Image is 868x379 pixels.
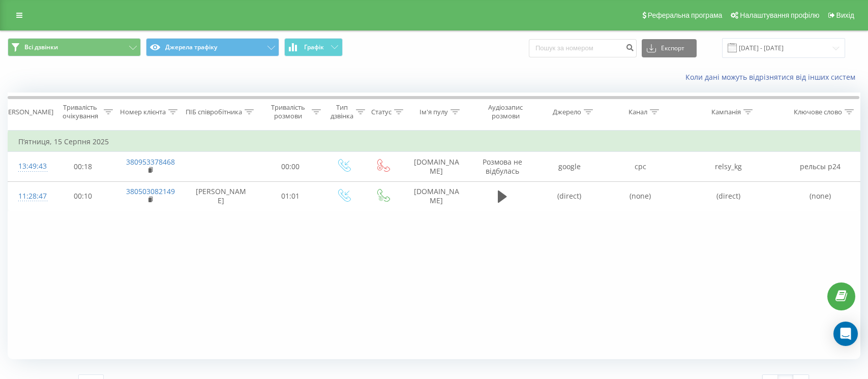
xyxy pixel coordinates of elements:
[483,157,522,176] span: Розмова не відбулась
[794,108,842,116] div: Ключове слово
[146,38,279,56] button: Джерела трафіку
[648,11,723,19] span: Реферальна програма
[267,103,309,120] div: Тривалість розмови
[371,108,392,116] div: Статус
[258,152,323,181] td: 00:00
[534,152,605,181] td: google
[781,152,860,181] td: рельсы р24
[18,186,40,206] div: 11:28:47
[685,72,860,82] a: Коли дані можуть відрізнятися вiд інших систем
[8,132,860,152] td: П’ятниця, 15 Серпня 2025
[781,181,860,211] td: (none)
[534,181,605,211] td: (direct)
[126,186,175,196] a: 380503082149
[284,38,343,56] button: Графік
[331,103,353,120] div: Тип дзвінка
[836,11,854,19] span: Вихід
[59,103,101,120] div: Тривалість очікування
[8,38,141,56] button: Всі дзвінки
[676,181,781,211] td: (direct)
[740,11,819,19] span: Налаштування профілю
[605,181,676,211] td: (none)
[480,103,531,120] div: Аудіозапис розмови
[833,322,858,346] div: Open Intercom Messenger
[126,157,175,167] a: 380953378468
[258,181,323,211] td: 01:01
[628,108,647,116] div: Канал
[402,152,470,181] td: [DOMAIN_NAME]
[50,152,115,181] td: 00:18
[420,108,448,116] div: Ім'я пулу
[605,152,676,181] td: cpc
[184,181,258,211] td: [PERSON_NAME]
[186,108,242,116] div: ПІБ співробітника
[304,44,324,51] span: Графік
[676,152,781,181] td: relsy_kg
[529,39,637,57] input: Пошук за номером
[642,39,697,57] button: Експорт
[18,156,40,176] div: 13:49:43
[50,181,115,211] td: 00:10
[24,43,58,51] span: Всі дзвінки
[711,108,741,116] div: Кампанія
[402,181,470,211] td: [DOMAIN_NAME]
[2,108,53,116] div: [PERSON_NAME]
[120,108,166,116] div: Номер клієнта
[553,108,581,116] div: Джерело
